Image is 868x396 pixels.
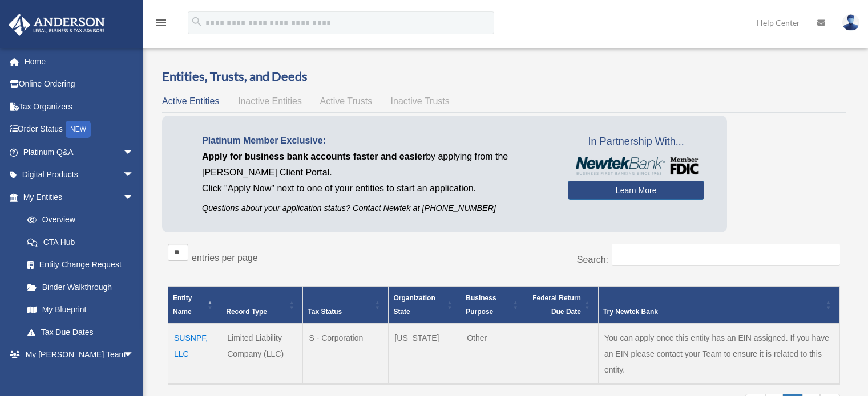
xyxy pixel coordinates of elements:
[202,149,551,181] p: by applying from the [PERSON_NAME] Client Portal.
[308,308,342,316] span: Tax Status
[577,255,608,264] label: Search:
[8,344,151,366] a: My [PERSON_NAME] Teamarrow_drop_down
[16,276,146,299] a: Binder Walkthrough
[162,68,846,85] h3: Entities, Trusts, and Deeds
[168,324,221,384] td: SUSNPF, LLC
[389,324,461,384] td: [US_STATE]
[221,324,303,384] td: Limited Liability Company (LLC)
[466,294,496,316] span: Business Purpose
[303,286,389,324] th: Tax Status: Activate to sort
[192,253,258,263] label: entries per page
[389,286,461,324] th: Organization State: Activate to sort
[568,181,704,200] a: Learn More
[173,294,192,316] span: Entity Name
[568,133,704,151] span: In Partnership With...
[16,299,146,321] a: My Blueprint
[598,324,839,384] td: You can apply once this entity has an EIN assigned. If you have an EIN please contact your Team t...
[123,141,146,164] span: arrow_drop_down
[461,324,527,384] td: Other
[221,286,303,324] th: Record Type: Activate to sort
[154,20,168,30] a: menu
[603,305,822,319] div: Try Newtek Bank
[202,201,551,215] p: Questions about your application status? Contact Newtek at [PHONE_NUMBER]
[16,321,146,344] a: Tax Due Dates
[238,96,302,106] span: Inactive Entities
[191,15,203,28] i: search
[598,286,839,324] th: Try Newtek Bank : Activate to sort
[66,121,91,138] div: NEW
[123,186,146,209] span: arrow_drop_down
[202,181,551,197] p: Click "Apply Now" next to one of your entities to start an application.
[226,308,267,316] span: Record Type
[303,324,389,384] td: S - Corporation
[162,96,219,106] span: Active Entities
[123,164,146,187] span: arrow_drop_down
[320,96,373,106] span: Active Trusts
[842,14,859,31] img: User Pic
[8,73,151,96] a: Online Ordering
[168,286,221,324] th: Entity Name: Activate to invert sorting
[8,164,151,186] a: Digital Productsarrow_drop_down
[8,141,151,164] a: Platinum Q&Aarrow_drop_down
[5,14,108,36] img: Anderson Advisors Platinum Portal
[8,95,151,118] a: Tax Organizers
[532,294,581,316] span: Federal Return Due Date
[202,133,551,149] p: Platinum Member Exclusive:
[154,16,168,30] i: menu
[393,294,435,316] span: Organization State
[8,50,151,73] a: Home
[461,286,527,324] th: Business Purpose: Activate to sort
[16,231,146,254] a: CTA Hub
[202,152,426,161] span: Apply for business bank accounts faster and easier
[527,286,598,324] th: Federal Return Due Date: Activate to sort
[574,157,699,175] img: NewtekBankLogoSM.png
[16,209,140,231] a: Overview
[16,254,146,276] a: Entity Change Request
[8,118,151,141] a: Order StatusNEW
[391,96,450,106] span: Inactive Trusts
[8,186,146,209] a: My Entitiesarrow_drop_down
[123,344,146,367] span: arrow_drop_down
